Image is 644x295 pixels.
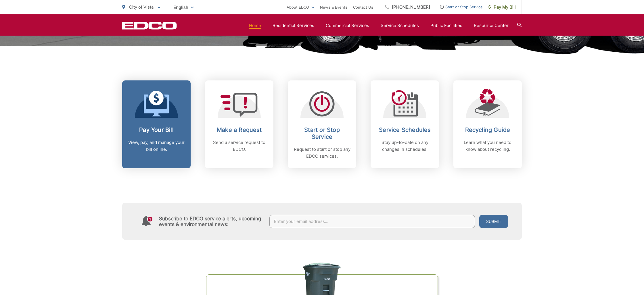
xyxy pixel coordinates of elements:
h4: Subscribe to EDCO service alerts, upcoming events & environmental news: [159,216,264,227]
input: Enter your email address... [269,215,475,228]
span: City of Vista [129,4,154,10]
a: Service Schedules Stay up-to-date on any changes in schedules. [371,80,439,168]
a: Residential Services [273,22,314,29]
h2: Recycling Guide [459,126,516,133]
a: About EDCO [287,4,314,11]
a: Service Schedules [381,22,419,29]
h2: Make a Request [211,126,268,133]
span: English [169,2,198,12]
a: Resource Center [474,22,509,29]
p: Request to start or stop any EDCO services. [294,146,350,160]
a: Commercial Services [326,22,369,29]
h2: Start or Stop Service [294,126,350,140]
a: Recycling Guide Learn what you need to know about recycling. [453,80,522,168]
a: News & Events [320,4,347,11]
span: Pay My Bill [488,4,516,11]
a: Contact Us [353,4,373,11]
a: Home [249,22,261,29]
a: EDCD logo. Return to the homepage. [122,22,177,30]
a: Make a Request Send a service request to EDCO. [205,80,273,168]
p: View, pay, and manage your bill online. [128,139,185,153]
a: Pay Your Bill View, pay, and manage your bill online. [122,80,191,168]
p: Learn what you need to know about recycling. [459,139,516,153]
button: Submit [479,215,508,228]
p: Send a service request to EDCO. [211,139,268,153]
a: Public Facilities [430,22,462,29]
h2: Service Schedules [376,126,433,133]
h2: Pay Your Bill [128,126,185,133]
p: Stay up-to-date on any changes in schedules. [376,139,433,153]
